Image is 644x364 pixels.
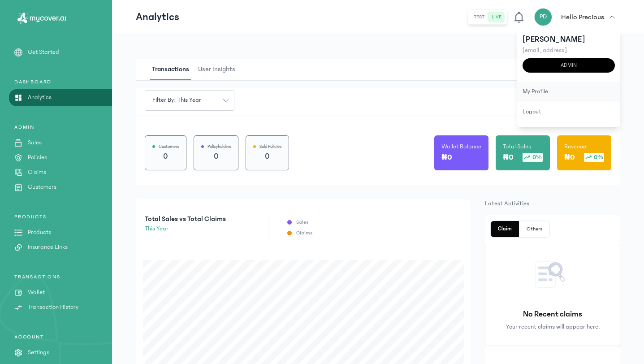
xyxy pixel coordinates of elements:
p: this year [145,224,226,234]
p: Your recent claims will appear here. [506,322,600,331]
p: Policyholders [207,143,231,150]
button: PDHello Precious [534,8,620,26]
p: Sold Policies [259,143,281,150]
p: ₦0 [441,151,452,164]
p: ₦0 [564,151,575,164]
p: Claims [28,168,46,177]
p: Settings [28,348,49,357]
p: 0 [201,150,231,163]
p: Products [28,228,51,237]
p: No Recent claims [523,308,582,321]
p: Sales [28,138,42,147]
p: ₦0 [503,151,514,164]
div: PD [534,8,552,26]
button: Others [519,221,549,237]
p: Transaction History [28,303,78,312]
p: 0 [253,150,281,163]
div: admin [523,58,615,73]
p: Analytics [28,93,52,102]
p: Total Sales [503,142,531,151]
p: Sales [296,219,308,226]
p: Get Started [28,48,59,57]
button: Filter by: this year [145,90,234,111]
div: my profile [517,82,620,102]
button: test [470,12,488,22]
div: 0% [584,153,604,162]
p: Latest Activities [485,199,620,208]
p: Policies [28,153,47,162]
p: Total Sales vs Total Claims [145,213,226,224]
p: Customers [28,182,56,192]
p: 0 [152,150,179,163]
p: [EMAIL_ADDRESS] [523,46,615,55]
p: Wallet [28,288,45,297]
p: Customers [159,143,179,150]
p: Analytics [136,10,179,24]
span: User Insights [196,59,237,80]
p: Insurance Links [28,243,68,252]
p: Revenue [564,142,586,151]
button: User Insights [196,59,242,80]
p: Claims [296,230,312,237]
button: live [488,12,505,22]
span: Transactions [150,59,191,80]
div: logout [517,102,620,122]
button: Transactions [150,59,196,80]
p: Wallet Balance [441,142,481,151]
span: Filter by: this year [147,95,207,105]
div: 0% [523,153,543,162]
p: Hello Precious [561,12,604,22]
p: [PERSON_NAME] [523,33,615,46]
button: Claim [491,221,519,237]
